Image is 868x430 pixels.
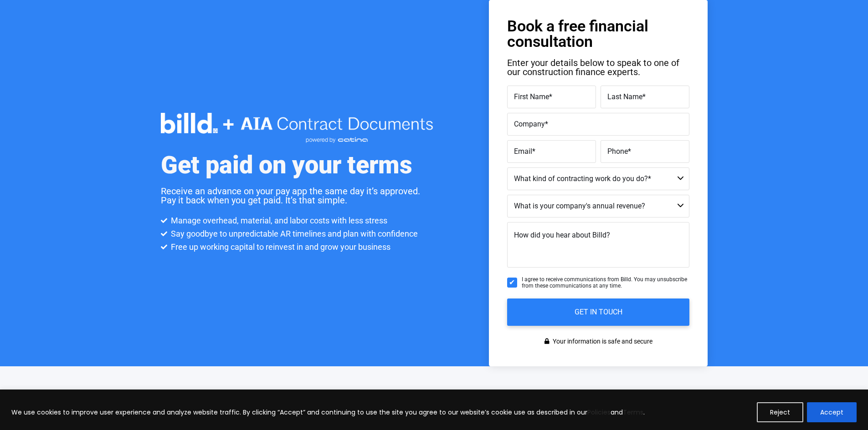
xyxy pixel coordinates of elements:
span: I agree to receive communications from Billd. You may unsubscribe from these communications at an... [522,276,689,289]
p: We use cookies to improve user experience and analyze website traffic. By clicking “Accept” and c... [11,407,645,418]
p: Book a free financial consultation [507,18,689,49]
button: Reject [757,402,803,422]
p: Enter your details below to speak to one of our construction finance experts. [507,58,689,76]
span: Say goodbye to unpredictable AR timelines and plan with confidence [169,228,418,239]
span: Phone [607,147,628,156]
span: Company [514,120,545,128]
button: Accept [807,402,857,422]
p: Receive an advance on your pay app the same day it’s approved. Pay it back when you get paid. It’... [161,187,434,205]
span: Last Name [607,92,642,101]
span: Free up working capital to reinvest in and grow your business [169,241,390,253]
span: Your information is safe and secure [550,335,652,348]
span: Manage overhead, material, and labor costs with less stress [169,215,387,226]
h1: Get paid on your terms [161,153,412,177]
a: Policies [587,408,611,417]
input: GET IN TOUCH [507,298,689,326]
span: How did you hear about Billd? [514,231,610,239]
input: I agree to receive communications from Billd. You may unsubscribe from these communications at an... [507,278,517,288]
span: Email [514,147,532,156]
a: Terms [623,408,643,417]
span: First Name [514,92,549,101]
